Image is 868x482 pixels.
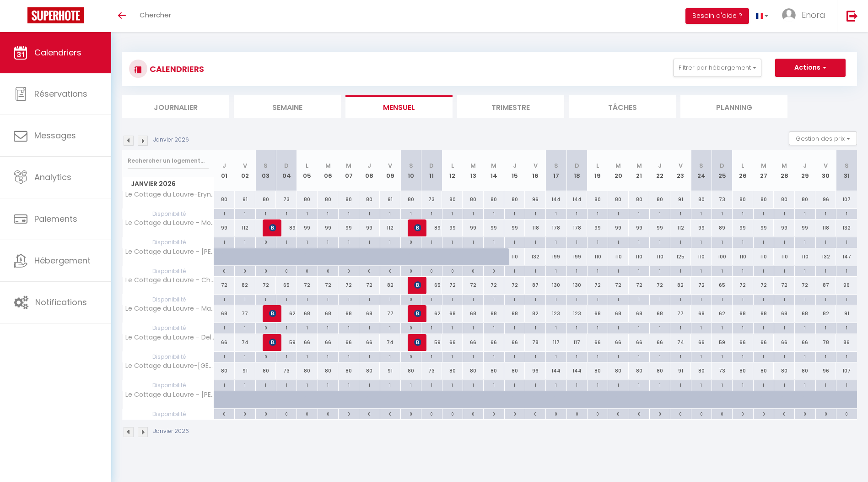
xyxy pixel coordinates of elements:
div: 73 [712,191,732,208]
div: 1 [733,266,753,275]
span: [PERSON_NAME] [269,334,276,351]
div: 87 [525,277,545,294]
abbr: V [679,161,683,170]
div: 1 [339,209,359,218]
abbr: M [636,161,642,170]
span: [PERSON_NAME] [269,305,276,322]
div: 0 [256,266,276,275]
div: 1 [712,266,732,275]
div: 1 [774,237,794,246]
div: 1 [463,209,483,218]
div: 99 [463,219,483,236]
div: 0 [214,266,234,275]
div: 99 [504,219,525,236]
th: 14 [484,150,504,191]
div: 0 [359,266,379,275]
div: 1 [276,209,297,218]
div: 1 [608,266,628,275]
div: 1 [588,237,608,246]
div: 80 [463,191,483,208]
div: 82 [380,277,400,294]
div: 1 [691,266,712,275]
th: 07 [338,150,359,191]
div: 1 [359,209,379,218]
div: 0 [256,237,276,246]
div: 72 [338,277,359,294]
div: 110 [587,248,608,265]
div: 80 [442,191,463,208]
abbr: M [470,161,476,170]
div: 1 [546,266,566,275]
div: 1 [774,209,794,218]
th: 26 [733,150,753,191]
div: 89 [712,219,732,236]
div: 72 [318,277,338,294]
div: 1 [816,266,836,275]
div: 1 [608,209,628,218]
div: 110 [774,248,794,265]
div: 1 [567,209,587,218]
div: 1 [339,237,359,246]
li: Mensuel [345,95,453,118]
div: 65 [421,277,442,294]
div: 80 [649,191,670,208]
div: 110 [753,248,774,265]
div: 65 [276,277,297,294]
div: 99 [753,219,774,236]
input: Rechercher un logement... [128,153,209,169]
div: 1 [691,209,712,218]
abbr: M [615,161,621,170]
div: 1 [484,209,504,218]
div: 1 [318,209,338,218]
div: 72 [774,277,794,294]
abbr: V [243,161,247,170]
abbr: L [741,161,744,170]
div: 99 [795,219,815,236]
span: [PERSON_NAME] [269,219,276,236]
div: 72 [629,277,649,294]
th: 30 [815,150,836,191]
span: [PERSON_NAME] [414,276,421,294]
div: 80 [338,191,359,208]
span: Notifications [35,296,87,308]
div: 147 [836,248,857,265]
div: 89 [421,219,442,236]
div: 1 [836,266,857,275]
th: 09 [380,150,400,191]
span: Disponibilité [123,237,214,247]
div: 0 [380,266,400,275]
div: 72 [297,277,318,294]
span: Le Cottage du Louvre-Eryn-T2 avec terrasse [124,191,216,198]
div: 132 [815,248,836,265]
abbr: L [596,161,599,170]
abbr: L [306,161,308,170]
div: 1 [256,209,276,218]
span: Janvier 2026 [123,177,214,191]
div: 80 [608,191,629,208]
abbr: D [720,161,724,170]
h3: CALENDRIERS [147,59,204,79]
div: 1 [795,209,815,218]
div: 72 [795,277,815,294]
span: [PERSON_NAME] [414,334,421,351]
div: 80 [359,191,380,208]
div: 1 [670,266,690,275]
div: 1 [836,237,857,246]
div: 99 [649,219,670,236]
img: ... [782,8,796,22]
div: 72 [255,277,276,294]
span: Messages [34,130,76,141]
th: 19 [587,150,608,191]
div: 91 [235,191,255,208]
li: Planning [680,95,787,118]
abbr: M [325,161,331,170]
div: 80 [504,191,525,208]
div: 0 [401,266,421,275]
abbr: L [451,161,454,170]
div: 80 [774,191,794,208]
div: 1 [816,237,836,246]
span: Disponibilité [123,266,214,276]
div: 1 [525,237,545,246]
div: 0 [276,266,297,275]
th: 06 [318,150,338,191]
